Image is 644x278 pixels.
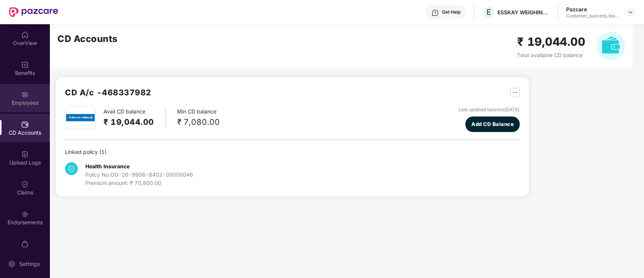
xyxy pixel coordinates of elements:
img: svg+xml;base64,PHN2ZyBpZD0iRW5kb3JzZW1lbnRzIiB4bWxucz0iaHR0cDovL3d3dy53My5vcmcvMjAwMC9zdmciIHdpZH... [21,210,29,218]
img: svg+xml;base64,PHN2ZyBpZD0iRHJvcGRvd24tMzJ4MzIiIHhtbG5zPSJodHRwOi8vd3d3LnczLm9yZy8yMDAwL3N2ZyIgd2... [627,9,633,15]
button: Add CD Balance [465,116,519,132]
img: svg+xml;base64,PHN2ZyBpZD0iSG9tZSIgeG1sbnM9Imh0dHA6Ly93d3cudzMub3JnLzIwMDAvc3ZnIiB3aWR0aD0iMjAiIG... [21,31,29,39]
img: bajaj.png [66,109,95,127]
h2: CD A/c - 468337982 [65,86,151,99]
div: Linked policy ( 1 ) [65,148,520,156]
img: svg+xml;base64,PHN2ZyB4bWxucz0iaHR0cDovL3d3dy53My5vcmcvMjAwMC9zdmciIHdpZHRoPSIzNCIgaGVpZ2h0PSIzNC... [65,162,78,175]
img: New Pazcare Logo [9,7,58,17]
img: svg+xml;base64,PHN2ZyBpZD0iU2V0dGluZy0yMHgyMCIgeG1sbnM9Imh0dHA6Ly93d3cudzMub3JnLzIwMDAvc3ZnIiB3aW... [8,260,15,268]
div: Policy No. OG-26-9906-8402-00000046 [85,171,193,179]
img: svg+xml;base64,PHN2ZyBpZD0iQmVuZWZpdHMiIHhtbG5zPSJodHRwOi8vd3d3LnczLm9yZy8yMDAwL3N2ZyIgd2lkdGg9Ij... [21,61,29,68]
img: svg+xml;base64,PHN2ZyB4bWxucz0iaHR0cDovL3d3dy53My5vcmcvMjAwMC9zdmciIHhtbG5zOnhsaW5rPSJodHRwOi8vd3... [596,32,625,61]
h2: ₹ 19,044.00 [103,116,154,128]
div: Customer_success_team_lead [566,13,619,19]
span: E [486,8,491,17]
span: Total available CD balance [517,52,583,58]
h2: CD Accounts [57,32,118,46]
img: svg+xml;base64,PHN2ZyBpZD0iTXlfT3JkZXJzIiBkYXRhLW5hbWU9Ik15IE9yZGVycyIgeG1sbnM9Imh0dHA6Ly93d3cudz... [21,240,29,248]
div: Premium amount: ₹ 70,800.00 [85,179,193,187]
div: Get Help [442,9,460,15]
div: Last updated balance [DATE] [459,106,520,113]
img: svg+xml;base64,PHN2ZyB4bWxucz0iaHR0cDovL3d3dy53My5vcmcvMjAwMC9zdmciIHdpZHRoPSIyNSIgaGVpZ2h0PSIyNS... [510,88,520,97]
div: ESSKAY WEIGHING AND AUTOMATION [497,9,550,16]
b: Health Insurance [85,163,130,169]
div: Settings [17,260,42,268]
img: svg+xml;base64,PHN2ZyBpZD0iQ2xhaW0iIHhtbG5zPSJodHRwOi8vd3d3LnczLm9yZy8yMDAwL3N2ZyIgd2lkdGg9IjIwIi... [21,180,29,188]
span: Add CD Balance [471,120,514,128]
img: svg+xml;base64,PHN2ZyBpZD0iQ0RfQWNjb3VudHMiIGRhdGEtbmFtZT0iQ0QgQWNjb3VudHMiIHhtbG5zPSJodHRwOi8vd3... [21,121,29,128]
img: svg+xml;base64,PHN2ZyBpZD0iSGVscC0zMngzMiIgeG1sbnM9Imh0dHA6Ly93d3cudzMub3JnLzIwMDAvc3ZnIiB3aWR0aD... [431,9,439,17]
div: ₹ 7,080.00 [177,116,220,128]
div: Pazcare [566,6,619,13]
img: svg+xml;base64,PHN2ZyBpZD0iVXBsb2FkX0xvZ3MiIGRhdGEtbmFtZT0iVXBsb2FkIExvZ3MiIHhtbG5zPSJodHRwOi8vd3... [21,151,29,158]
div: Avail CD balance [103,107,166,128]
img: svg+xml;base64,PHN2ZyBpZD0iRW1wbG95ZWVzIiB4bWxucz0iaHR0cDovL3d3dy53My5vcmcvMjAwMC9zdmciIHdpZHRoPS... [21,91,29,98]
div: Min CD balance [177,107,220,128]
h2: ₹ 19,044.00 [517,33,585,51]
